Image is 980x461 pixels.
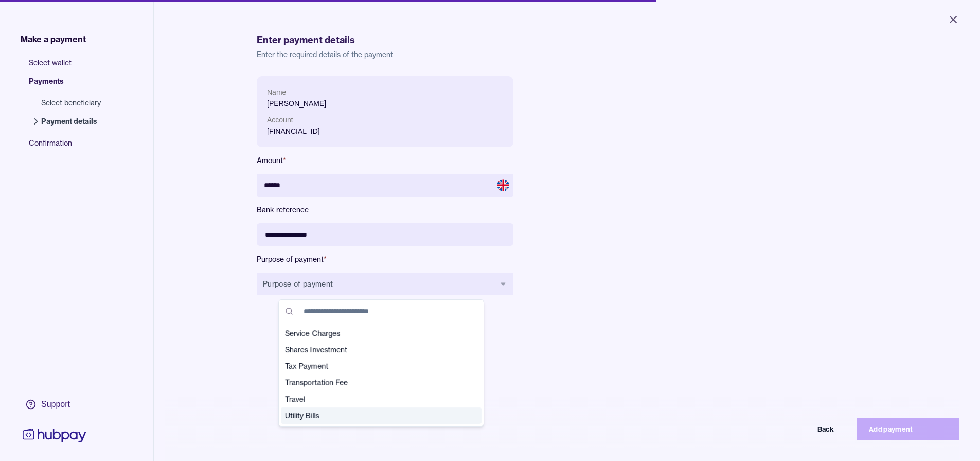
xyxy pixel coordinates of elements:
span: Select wallet [29,58,111,76]
span: Travel [285,394,465,404]
button: Purpose of payment [257,273,513,295]
span: Select beneficiary [41,98,101,108]
button: Close [935,8,972,31]
p: [FINANCIAL_ID] [267,126,503,137]
span: Make a payment [21,33,86,45]
span: Payment details [41,116,101,127]
span: Transportation Fee [285,378,465,388]
span: Confirmation [29,138,111,156]
span: Tax Payment [285,361,465,371]
p: Enter the required details of the payment [257,49,878,60]
div: Support [41,399,70,410]
p: Name [267,86,503,98]
span: Payments [29,76,111,95]
span: Utility Bills [285,411,465,421]
label: Bank reference [257,205,513,215]
a: Support [21,394,88,415]
p: [PERSON_NAME] [267,98,503,109]
label: Amount [257,155,513,166]
h1: Enter payment details [257,33,878,47]
p: Account [267,114,503,126]
label: Purpose of payment [257,254,513,264]
span: Shares Investment [285,345,465,355]
button: Back [743,418,846,440]
span: Service Charges [285,328,465,339]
